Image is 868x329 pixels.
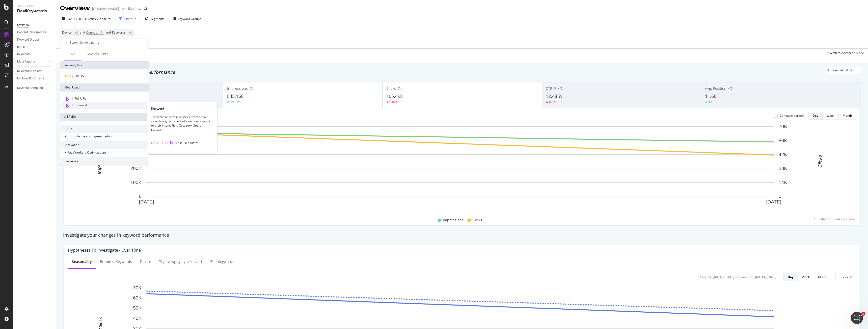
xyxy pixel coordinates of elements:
[839,112,856,120] button: Month
[17,30,46,35] div: Content Performance
[227,93,243,99] span: 845,160
[17,76,52,81] a: Explorer Bookmarks
[546,93,562,99] span: 12.48 %
[779,124,787,129] text: 70K
[17,59,47,64] a: More Reports
[779,166,787,171] text: 28K
[705,93,716,99] span: 11.66
[386,86,396,91] span: Clicks
[61,125,148,133] div: URLs
[386,93,403,99] span: 105,498
[17,44,28,50] div: Ranking
[812,113,818,118] div: Day
[100,259,132,264] div: Branded Keywords
[779,194,781,199] text: 0
[843,113,852,118] div: Month
[780,113,804,118] div: Compare periods
[779,138,787,143] text: 56K
[112,30,126,35] span: Keywords
[68,248,141,253] div: Hypotheses to Investigate - Over Time
[808,112,823,120] button: Day
[60,15,113,23] button: [DATE] - [DATE]vsPrev. Year
[17,37,52,42] a: Keyword Groups
[802,275,810,279] div: Week
[17,69,52,74] a: Keywords Explorer
[61,157,148,165] div: Rankings
[117,15,139,23] button: Filters
[798,273,814,281] button: Week
[143,15,167,23] button: Segments
[178,17,201,21] div: Keyword Groups
[818,275,827,279] div: Month
[827,113,834,118] div: Week
[17,30,52,35] a: Content Performance
[812,217,856,221] a: Customize Chart in Explorer
[851,312,863,324] iframe: Intercom live chat
[60,83,149,92] div: Most Used
[61,141,148,149] div: Activation
[17,22,29,28] div: Overview
[92,6,142,11] div: [DOMAIN_NAME] - Weekly Crawl
[171,15,203,23] button: Keyword Groups
[126,30,128,35] span: =
[766,199,781,204] text: [DATE]
[139,194,142,199] text: 0
[75,103,87,107] span: Keyword
[840,275,848,279] span: Clicks
[80,30,85,35] span: and
[159,259,202,264] div: Top newpagetype Level 1
[69,39,147,46] input: Search by field name
[817,217,856,221] span: Customize Chart in Explorer
[835,273,856,281] button: Clicks
[75,74,87,78] span: URL Path
[17,22,52,28] a: Overview
[87,51,108,56] div: Saved Filters
[817,155,823,168] text: Clicks
[75,96,86,101] span: Full URL
[72,259,92,264] div: Seasonality
[713,275,734,279] div: [DATE] - [DATE]
[783,273,798,281] button: Day
[133,315,142,321] text: 40K
[175,141,198,145] span: Most used filters
[105,30,111,35] span: and
[17,85,43,91] div: Keyword Sampling
[147,115,217,132] div: The word or phrase a user entered in a search engine to find information relevant to their intent...
[67,150,106,155] span: PageWorkers Optimizations
[89,17,106,21] span: vs Prev. Year
[17,52,31,57] div: Keywords
[700,275,712,279] div: Current:
[17,59,35,64] div: More Reports
[779,152,787,157] text: 42K
[828,51,864,55] div: Switch to Advanced Mode
[826,49,864,57] button: Switch to Advanced Mode
[390,100,398,104] div: 7.66%
[130,166,142,171] text: 200K
[144,7,147,11] div: arrow-right-arrow-left
[139,199,154,204] text: [DATE]
[549,100,555,104] div: 6.35
[17,76,44,81] div: Explorer Bookmarks
[67,134,112,138] span: URL Scheme and Segmentation
[705,86,726,91] span: Avg. Position
[227,86,248,91] span: Impressions
[779,180,787,185] text: 14K
[124,17,132,21] div: Filters
[17,85,52,91] a: Keyword Sampling
[150,17,165,21] span: Segments
[708,100,713,104] div: 6.6
[60,4,90,13] div: Overview
[60,113,149,121] div: All fields
[17,44,52,50] a: Ranking
[129,29,132,36] span: All
[133,285,142,290] text: 70K
[60,61,149,69] div: Recently Used
[63,232,861,238] div: Investigate your changes in keyword performance
[473,217,482,223] span: Clicks
[72,30,74,35] span: =
[62,30,72,35] span: Device
[17,4,52,8] div: Analytics
[814,273,831,281] button: Month
[68,124,852,211] div: A chart.
[755,275,776,279] div: [DATE] - [DATE]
